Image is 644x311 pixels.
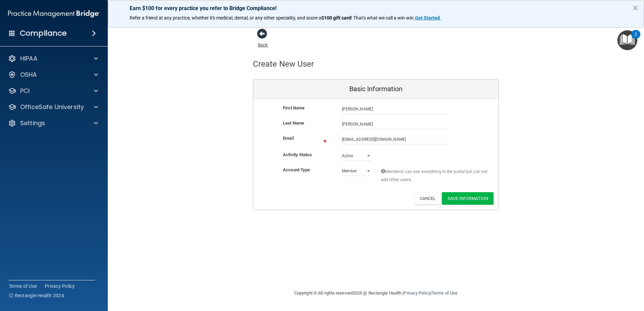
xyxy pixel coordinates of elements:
button: Open Resource Center, 2 new notifications [617,30,637,50]
div: 2 [635,34,637,43]
strong: $100 gift card [321,15,351,21]
b: First Name [283,105,304,110]
h4: Create New User [253,60,314,68]
strong: Get Started [415,15,440,21]
a: Privacy Policy [404,290,430,296]
span: Ⓒ Rectangle Health 2024 [9,292,64,299]
a: Back [258,34,268,47]
p: OfficeSafe University [20,103,84,111]
a: Get Started [415,15,441,21]
b: Last Name [283,120,304,126]
span: ! That's what we call a win-win. [351,15,415,21]
button: Close [632,2,639,13]
a: OfficeSafe University [8,103,98,111]
p: PCI [20,87,30,95]
span: Members can see everything in the portal but can not add other users. [381,168,488,184]
p: Earn $100 for every practice you refer to Bridge Compliance! [130,5,622,11]
a: Terms of Use [431,290,457,296]
a: HIPAA [8,55,98,63]
b: Activity Status [283,152,312,157]
b: Account Type [283,167,310,172]
span: Refer a friend at any practice, whether it's medical, dental, or any other speciality, and score a [130,15,321,21]
img: PMB logo [8,7,100,21]
a: OSHA [8,71,98,79]
a: Privacy Policy [45,283,75,289]
button: Cancel [414,192,441,205]
p: Settings [20,119,45,127]
b: Email [283,136,294,141]
div: Basic Information [253,79,498,99]
p: HIPAA [20,55,37,63]
p: OSHA [20,71,37,79]
div: Copyright © All rights reserved 2025 @ Rectangle Health | | [253,282,499,304]
a: PCI [8,87,98,95]
h4: Compliance [20,29,67,38]
a: Settings [8,119,98,127]
img: loading.6f9b2b87.gif [323,137,329,143]
button: Save Information [442,192,493,205]
a: Terms of Use [9,283,37,289]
